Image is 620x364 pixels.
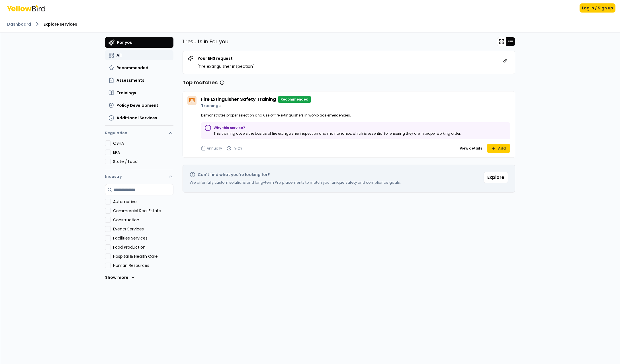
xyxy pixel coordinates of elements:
label: Hospital & Health Care [113,253,173,259]
label: Commercial Real Estate [113,208,173,214]
label: Facilities Services [113,235,173,241]
button: Trainings [105,88,173,98]
p: 1h-2h [232,146,242,151]
label: State / Local [113,159,173,164]
a: Dashboard [7,21,31,27]
p: Trainings [201,103,510,109]
p: We offer fully custom solutions and long-term Pro placements to match your unique safety and comp... [190,180,401,185]
label: OSHA [113,140,173,146]
button: Show more [105,272,135,283]
span: Recommended [116,65,148,71]
button: Recommended [105,63,173,73]
label: EPA [113,150,173,155]
button: Add [487,144,510,153]
label: Food Production [113,244,173,250]
p: Demonstrates proper selection and use of fire extinguishers in workplace emergencies. [201,113,510,118]
span: For you [117,40,132,45]
label: Human Resources [113,263,173,268]
p: This training covers the basics of fire extinguisher inspection and maintenance, which is essenti... [214,131,461,136]
button: Log in / Sign up [580,3,615,13]
span: All [116,52,122,58]
label: Events Services [113,226,173,232]
p: Why this service? [214,126,461,130]
span: Explore services [44,21,77,27]
nav: breadcrumb [7,21,613,28]
button: Regulation [105,128,173,140]
span: Policy Development [116,103,158,108]
button: View details [457,144,484,153]
label: Automotive [113,199,173,205]
p: Recommended [278,96,311,103]
button: Explore [484,172,508,183]
h4: Fire Extinguisher Safety Training [201,96,276,103]
span: Trainings [116,90,136,96]
button: For you [105,37,173,48]
button: Industry [105,169,173,184]
span: Assessments [116,77,144,83]
p: " fire extinguisher inspection " [198,64,254,69]
button: Assessments [105,75,173,85]
label: Construction [113,217,173,223]
p: Your EHS request [198,56,254,61]
button: Policy Development [105,100,173,111]
span: Additional Services [116,115,157,121]
p: Annually [207,146,222,151]
h3: Top matches [183,79,218,87]
button: All [105,50,173,60]
h2: Can't find what you're looking for? [198,172,270,177]
div: Regulation [105,140,173,169]
div: Industry [105,184,173,288]
button: Additional Services [105,113,173,123]
p: 1 results in For you [183,38,228,46]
